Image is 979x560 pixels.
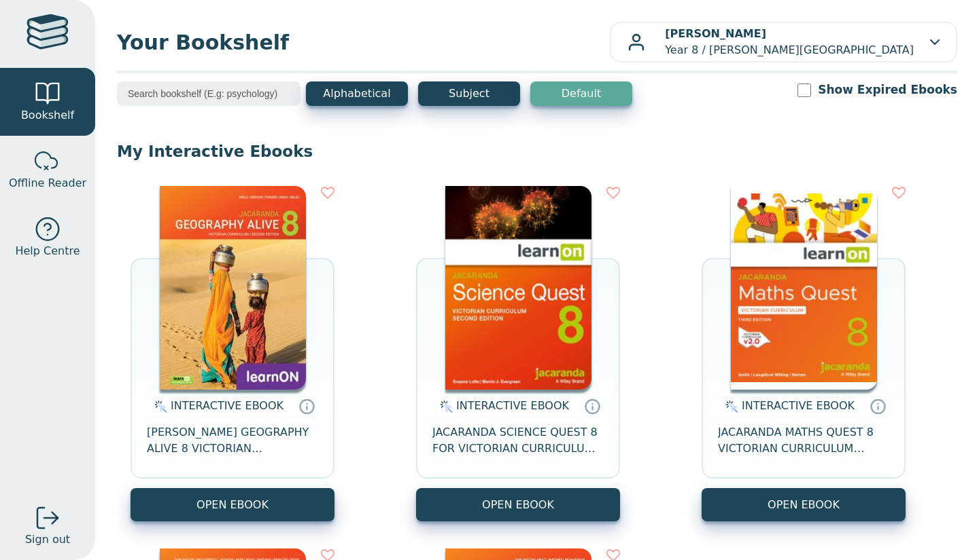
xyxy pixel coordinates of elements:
[610,22,957,62] button: [PERSON_NAME]Year 8 / [PERSON_NAME][GEOGRAPHIC_DATA]
[584,398,600,414] a: Interactive eBooks are accessed online via the publisher’s portal. They contain interactive resou...
[731,186,877,390] img: c004558a-e884-43ec-b87a-da9408141e80.jpg
[445,186,591,390] img: fffb2005-5288-ea11-a992-0272d098c78b.png
[742,399,855,412] span: INTERACTIVE EBOOK
[25,531,70,548] span: Sign out
[530,81,632,106] button: Default
[117,81,300,106] input: Search bookshelf (E.g: psychology)
[131,488,334,521] button: OPEN EBOOK
[870,398,886,414] a: Interactive eBooks are accessed online via the publisher’s portal. They contain interactive resou...
[665,26,914,58] p: Year 8 / [PERSON_NAME][GEOGRAPHIC_DATA]
[298,398,315,414] a: Interactive eBooks are accessed online via the publisher’s portal. They contain interactive resou...
[117,27,610,58] span: Your Bookshelf
[721,398,738,415] img: interactive.svg
[15,243,80,259] span: Help Centre
[117,141,957,162] p: My Interactive Ebooks
[418,81,520,106] button: Subject
[818,81,957,98] label: Show Expired Ebooks
[147,424,318,457] span: [PERSON_NAME] GEOGRAPHY ALIVE 8 VICTORIAN CURRICULUM LEARNON EBOOK 2E
[171,399,284,412] span: INTERACTIVE EBOOK
[456,399,569,412] span: INTERACTIVE EBOOK
[416,488,620,521] button: OPEN EBOOK
[150,398,167,415] img: interactive.svg
[436,398,453,415] img: interactive.svg
[306,81,408,106] button: Alphabetical
[718,424,889,457] span: JACARANDA MATHS QUEST 8 VICTORIAN CURRICULUM LEARNON EBOOK 3E
[665,27,766,40] b: [PERSON_NAME]
[160,186,306,390] img: 5407fe0c-7f91-e911-a97e-0272d098c78b.jpg
[702,488,906,521] button: OPEN EBOOK
[9,175,86,191] span: Offline Reader
[432,424,604,457] span: JACARANDA SCIENCE QUEST 8 FOR VICTORIAN CURRICULUM LEARNON 2E EBOOK
[21,107,74,124] span: Bookshelf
